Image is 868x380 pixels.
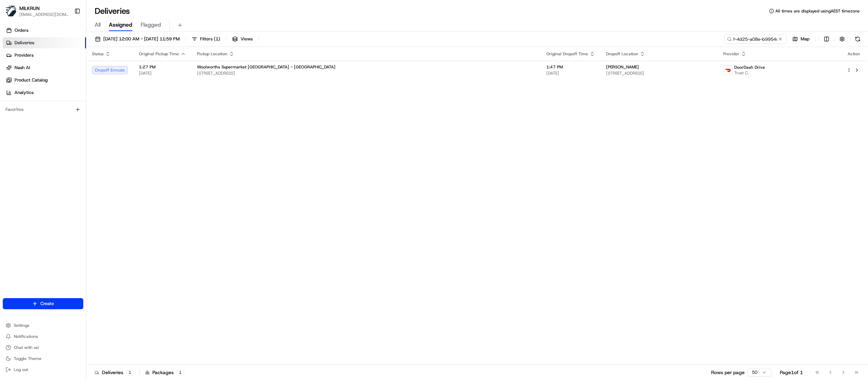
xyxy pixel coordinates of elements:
[14,323,29,328] span: Settings
[606,64,639,70] span: [PERSON_NAME]
[15,77,48,83] span: Product Catalog
[3,298,83,309] button: Create
[240,36,253,42] span: Views
[789,34,813,44] button: Map
[189,34,223,44] button: Filters(1)
[95,21,101,29] span: All
[15,40,34,46] span: Deliveries
[3,365,83,374] button: Log out
[139,64,186,70] span: 1:27 PM
[145,369,184,376] div: Packages
[14,334,38,339] span: Notifications
[197,64,336,70] span: Woolworths Supermarket [GEOGRAPHIC_DATA] - [GEOGRAPHIC_DATA]
[847,51,861,57] div: Action
[95,369,134,376] div: Deliveries
[15,89,34,96] span: Analytics
[801,36,810,42] span: Map
[15,65,30,71] span: Nash AI
[711,369,745,376] p: Rows per page
[3,87,86,98] a: Analytics
[3,3,72,19] button: MILKRUNMILKRUN[EMAIL_ADDRESS][DOMAIN_NAME]
[197,70,535,76] span: [STREET_ADDRESS]
[19,12,69,17] button: [EMAIL_ADDRESS][DOMAIN_NAME]
[546,70,595,76] span: [DATE]
[15,27,28,34] span: Orders
[3,50,86,61] a: Providers
[14,367,28,372] span: Log out
[200,36,220,42] span: Filters
[139,51,179,57] span: Original Pickup Time
[3,75,86,86] a: Product Catalog
[229,34,256,44] button: Views
[3,104,83,115] div: Favorites
[546,64,595,70] span: 1:47 PM
[734,65,765,70] span: DoorDash Drive
[546,51,588,57] span: Original Dropoff Time
[14,345,39,350] span: Chat with us!
[92,34,183,44] button: [DATE] 12:00 AM - [DATE] 11:59 PM
[197,51,227,57] span: Pickup Location
[3,321,83,330] button: Settings
[109,21,132,29] span: Assigned
[723,51,739,57] span: Provider
[40,301,54,307] span: Create
[95,6,130,17] h1: Deliveries
[3,37,86,48] a: Deliveries
[775,8,860,14] span: All times are displayed using AEST timezone
[853,34,862,44] button: Refresh
[724,66,733,75] img: doordash_logo_v2.png
[734,70,765,76] span: Trust C.
[606,51,638,57] span: Dropoff Location
[3,354,83,363] button: Toggle Theme
[19,5,40,12] button: MILKRUN
[214,36,220,42] span: ( 1 )
[606,70,712,76] span: [STREET_ADDRESS]
[3,332,83,341] button: Notifications
[92,51,104,57] span: Status
[15,52,34,58] span: Providers
[141,21,161,29] span: Flagged
[177,369,184,376] div: 1
[103,36,180,42] span: [DATE] 12:00 AM - [DATE] 11:59 PM
[126,369,134,376] div: 1
[14,356,41,361] span: Toggle Theme
[3,343,83,352] button: Chat with us!
[6,6,17,17] img: MILKRUN
[3,62,86,73] a: Nash AI
[724,34,786,44] input: Type to search
[3,25,86,36] a: Orders
[780,369,803,376] div: Page 1 of 1
[139,70,186,76] span: [DATE]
